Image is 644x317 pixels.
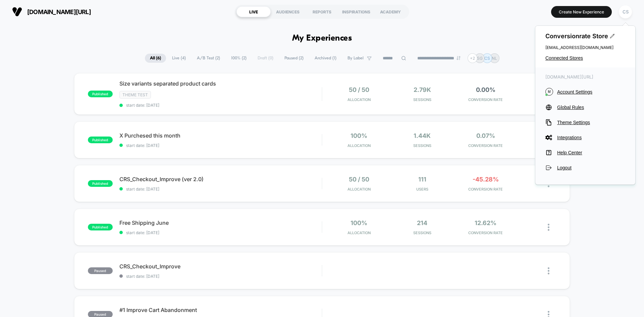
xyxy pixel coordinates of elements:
[455,230,516,235] span: CONVERSION RATE
[351,132,367,139] span: 100%
[476,132,495,139] span: 0.07%
[10,6,93,17] button: [DOMAIN_NAME][URL]
[119,132,322,139] span: X Purchesed this month
[392,230,452,235] span: Sessions
[473,176,499,183] span: -45.28%
[88,267,113,274] span: paused
[545,149,625,156] button: Help Center
[349,86,369,93] span: 50 / 50
[619,5,632,18] div: CS
[119,230,322,235] span: start date: [DATE]
[455,187,516,192] span: CONVERSION RATE
[545,74,625,80] span: [DOMAIN_NAME][URL]
[349,176,369,183] span: 50 / 50
[545,134,625,141] button: Integrations
[548,224,549,231] img: close
[545,33,625,40] span: Conversionrate Store
[119,219,322,226] span: Free Shipping June
[557,135,625,140] span: Integrations
[119,91,151,99] span: Theme Test
[476,86,495,93] span: 0.00%
[545,88,553,96] i: M
[12,7,22,17] img: Visually logo
[557,105,625,110] span: Global Rules
[392,187,452,192] span: Users
[617,5,634,19] button: CS
[545,119,625,126] button: Theme Settings
[351,219,367,226] span: 100%
[477,56,483,61] p: SG
[557,165,625,170] span: Logout
[557,150,625,155] span: Help Center
[545,45,625,50] span: [EMAIL_ADDRESS][DOMAIN_NAME]
[551,6,612,18] button: Create New Experience
[468,53,477,63] div: + 2
[145,54,166,63] span: All ( 6 )
[226,54,252,63] span: 100% ( 2 )
[347,187,371,192] span: Allocation
[339,6,373,17] div: INSPIRATIONS
[347,230,371,235] span: Allocation
[305,6,339,17] div: REPORTS
[418,176,426,183] span: 111
[545,88,625,96] button: MAccount Settings
[417,219,427,226] span: 214
[475,219,496,226] span: 12.62%
[484,56,490,61] p: CS
[545,55,625,61] button: Connected Stores
[392,143,452,148] span: Sessions
[373,6,408,17] div: ACADEMY
[279,54,309,63] span: Paused ( 2 )
[119,263,322,270] span: CRS_Checkout_Improve
[455,97,516,102] span: CONVERSION RATE
[292,34,352,43] h1: My Experiences
[119,143,322,148] span: start date: [DATE]
[310,54,341,63] span: Archived ( 1 )
[119,103,322,108] span: start date: [DATE]
[492,56,497,61] p: NL
[347,97,371,102] span: Allocation
[119,176,322,182] span: CRS_Checkout_Improve (ver 2.0)
[88,137,113,143] span: published
[119,307,322,313] span: #1 Improve Cart Abandonment
[548,267,549,274] img: close
[27,8,91,15] span: [DOMAIN_NAME][URL]
[545,164,625,171] button: Logout
[119,187,322,192] span: start date: [DATE]
[557,89,625,95] span: Account Settings
[455,143,516,148] span: CONVERSION RATE
[88,91,113,97] span: published
[119,80,322,87] span: Size variants separated product cards
[414,86,431,93] span: 2.79k
[392,97,452,102] span: Sessions
[457,56,461,60] img: end
[119,274,322,279] span: start date: [DATE]
[236,6,271,17] div: LIVE
[88,180,113,187] span: published
[271,6,305,17] div: AUDIENCES
[347,143,371,148] span: Allocation
[88,224,113,230] span: published
[414,132,431,139] span: 1.44k
[545,104,625,111] button: Global Rules
[347,56,364,61] span: By Label
[557,120,625,125] span: Theme Settings
[192,54,225,63] span: A/B Test ( 2 )
[167,54,191,63] span: Live ( 4 )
